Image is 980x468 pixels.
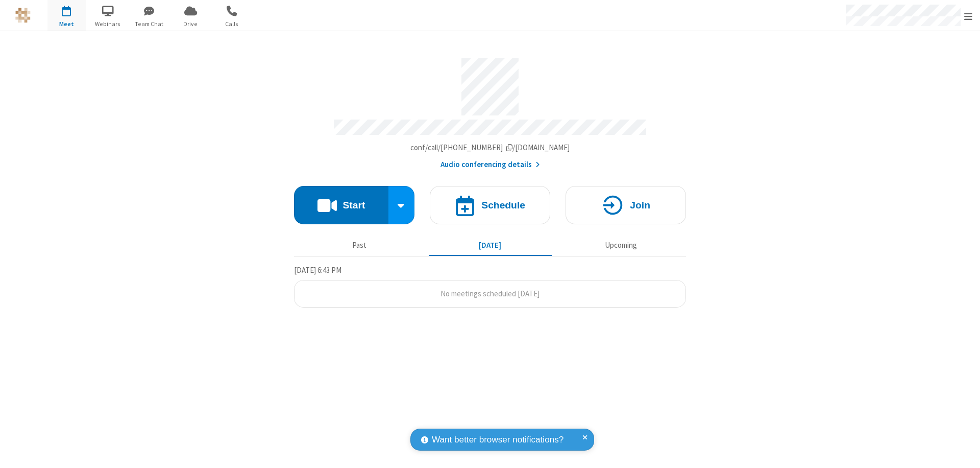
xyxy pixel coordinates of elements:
[130,19,168,29] span: Team Chat
[440,159,540,171] button: Audio conferencing details
[294,186,388,224] button: Start
[15,8,31,23] img: QA Selenium DO NOT DELETE OR CHANGE
[47,19,86,29] span: Meet
[388,186,415,224] div: Start conference options
[432,433,563,447] span: Want better browser notifications?
[213,19,251,29] span: Calls
[429,236,552,255] button: [DATE]
[430,186,550,224] button: Schedule
[294,264,686,308] section: Today's Meetings
[342,200,365,210] h4: Start
[410,142,570,154] button: Copy my meeting room linkCopy my meeting room link
[559,236,682,255] button: Upcoming
[171,19,210,29] span: Drive
[630,200,650,210] h4: Join
[89,19,127,29] span: Webinars
[481,200,525,210] h4: Schedule
[294,51,686,171] section: Account details
[566,186,686,224] button: Join
[298,236,421,255] button: Past
[440,289,540,298] span: No meetings scheduled [DATE]
[294,265,341,275] span: [DATE] 6:43 PM
[410,143,570,152] span: Copy my meeting room link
